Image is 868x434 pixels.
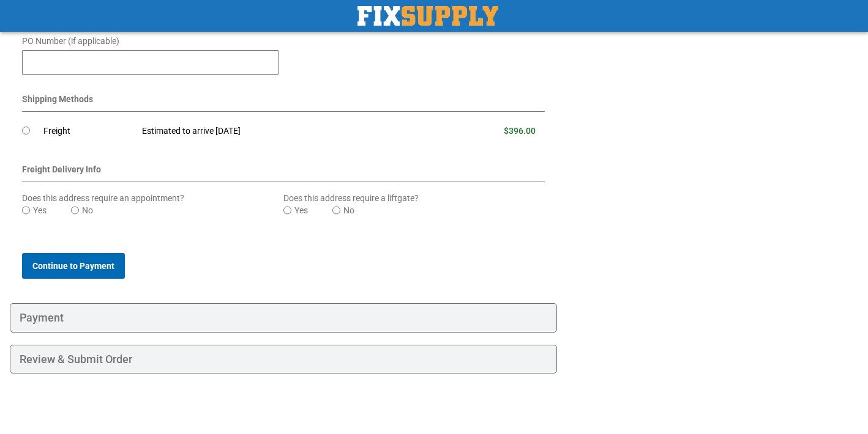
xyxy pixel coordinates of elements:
[22,93,545,112] div: Shipping Methods
[133,118,421,145] td: Estimated to arrive [DATE]
[10,303,557,333] div: Payment
[357,6,498,26] img: Fix Industrial Supply
[22,36,119,46] span: PO Number (if applicable)
[22,253,125,279] button: Continue to Payment
[32,261,114,271] span: Continue to Payment
[22,193,184,203] span: Does this address require an appointment?
[82,204,93,216] label: No
[504,126,536,136] span: $396.00
[343,204,354,216] label: No
[22,163,545,182] div: Freight Delivery Info
[10,345,557,374] div: Review & Submit Order
[283,193,419,203] span: Does this address require a liftgate?
[294,204,308,216] label: Yes
[43,118,133,145] td: Freight
[33,204,47,216] label: Yes
[357,6,498,26] a: store logo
